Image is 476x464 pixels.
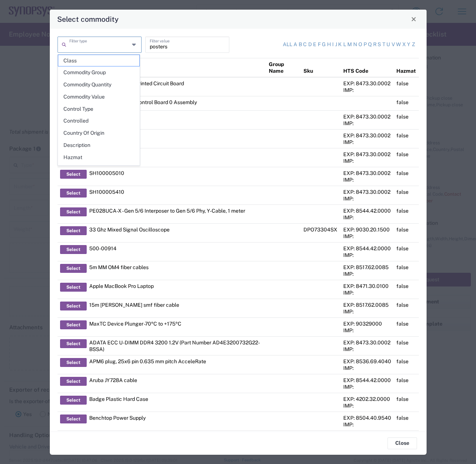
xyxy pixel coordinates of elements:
[343,233,391,240] div: IMP:
[87,129,266,148] td: SH100004798
[343,80,391,87] div: EXP: 8473.30.0002
[87,280,266,299] td: Apple MacBook Pro Laptop
[394,412,418,430] td: false
[394,96,418,110] td: false
[301,58,341,77] th: Sku
[343,214,391,221] div: IMP:
[386,41,390,48] a: u
[341,58,394,77] th: HTS Code
[335,41,337,48] a: j
[327,41,331,48] a: h
[60,264,87,273] button: Select
[87,355,266,374] td: APM6 plug, 25x6 pin 0.635 mm pitch AcceleRate
[343,402,391,409] div: IMP:
[87,393,266,412] td: Badge Plastic Hard Case
[368,41,372,48] a: q
[87,77,266,96] td: 112G Electrical HW Printed Circuit Board
[87,186,266,204] td: SH100005410
[58,152,139,163] span: Hazmat
[343,302,391,308] div: EXP: 8517.62.0085
[87,96,266,110] td: SH100006220 B12 Control Board 0 Assembly
[60,415,87,423] button: Select
[318,41,321,48] a: f
[343,327,391,334] div: IMP:
[394,355,418,374] td: false
[58,140,139,151] span: Description
[308,41,312,48] a: d
[60,226,87,235] button: Select
[343,396,391,402] div: EXP: 4202.32.0000
[394,204,418,223] td: false
[343,245,391,252] div: EXP: 8544.42.0000
[58,164,139,175] span: HTS Tariff Code
[388,437,417,449] button: Close
[60,396,87,405] button: Select
[299,41,302,48] a: b
[343,226,391,233] div: EXP: 9030.20.1500
[60,189,87,197] button: Select
[343,365,391,371] div: IMP:
[87,336,266,355] td: ADATA ECC U-DIMM DDR4 3200 1.2V (Part Number AD4E3200732G22-BSSA)
[343,252,391,258] div: IMP:
[343,158,391,164] div: IMP:
[343,320,391,327] div: EXP: 90329000
[343,41,346,48] a: l
[343,132,391,139] div: EXP: 8473.30.0002
[338,41,342,48] a: k
[343,421,391,428] div: IMP:
[343,346,391,353] div: IMP:
[343,151,391,158] div: EXP: 8473.30.0002
[394,299,418,317] td: false
[87,110,266,129] td: SH100005451
[392,41,395,48] a: v
[343,377,391,384] div: EXP: 8544.42.0000
[343,283,391,289] div: EXP: 8471.30.0100
[60,283,87,292] button: Select
[402,41,406,48] a: x
[343,339,391,346] div: EXP: 8473.30.0002
[87,430,266,449] td: 15m [PERSON_NAME] MM OM4 fiber cables
[394,167,418,186] td: false
[58,67,139,78] span: Commodity Group
[394,374,418,393] td: false
[394,77,418,96] td: false
[87,412,266,430] td: Benchtop Power Supply
[58,79,139,90] span: Commodity Quantity
[87,242,266,261] td: 500-00914
[364,41,367,48] a: p
[394,280,418,299] td: false
[343,308,391,315] div: IMP:
[394,186,418,204] td: false
[343,358,391,365] div: EXP: 8536.69.4040
[358,41,362,48] a: o
[394,336,418,355] td: false
[60,245,87,254] button: Select
[343,264,391,271] div: EXP: 8517.62.0085
[60,358,87,367] button: Select
[394,393,418,412] td: false
[58,91,139,103] span: Commodity Value
[60,339,87,348] button: Select
[347,41,352,48] a: m
[382,41,385,48] a: t
[407,41,410,48] a: y
[87,261,266,280] td: 5m MM OM4 fiber cables
[396,41,401,48] a: w
[409,14,419,24] button: Close
[373,41,376,48] a: r
[394,129,418,148] td: false
[412,41,415,48] a: z
[87,58,266,77] th: Product Name
[343,207,391,214] div: EXP: 8544.42.0000
[343,120,391,127] div: IMP:
[394,110,418,129] td: false
[343,271,391,277] div: IMP:
[343,189,391,195] div: EXP: 8473.30.0002
[353,41,357,48] a: n
[343,384,391,390] div: IMP:
[87,167,266,186] td: SH100005010
[58,127,139,139] span: Country Of Origin
[343,415,391,421] div: EXP: 8504.40.9540
[343,87,391,93] div: IMP:
[87,317,266,336] td: MaxTC Device Plunger -70ºC to +175ºC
